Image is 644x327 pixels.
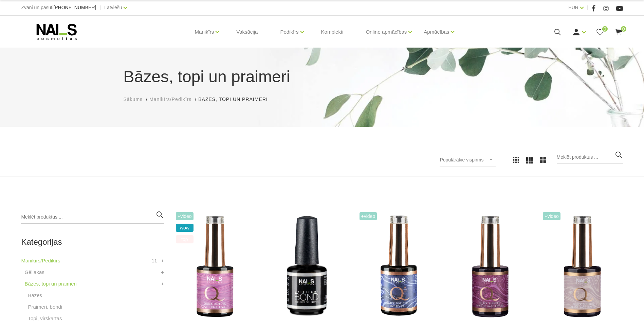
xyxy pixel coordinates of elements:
[602,26,608,32] span: 0
[195,18,214,46] a: Manikīrs
[316,16,349,48] a: Komplekti
[541,210,623,323] img: Lieliskas noturības kamuflējošā bāze/gels, kas ir saudzīga pret dabīgo nagu un nebojā naga plātni...
[557,151,623,164] input: Meklēt produktus ...
[151,257,157,265] span: 11
[149,97,191,102] span: Manikīrs/Pedikīrs
[358,210,439,323] img: Virsējais pārklājums bez lipīgā slāņa.Nodrošina izcilu spīdumu manikīram līdz pat nākamajai profi...
[161,268,164,276] a: +
[543,212,560,220] span: +Video
[161,257,164,265] a: +
[198,96,274,103] li: Bāzes, topi un praimeri
[176,212,194,220] span: +Video
[176,224,194,232] span: wow
[174,210,256,323] img: Šī brīža iemīlētākais produkts, kas nepieviļ nevienu meistaru.Perfektas noturības kamuflāžas bāze...
[621,26,626,32] span: 0
[24,268,44,276] a: Gēllakas
[53,5,96,10] a: [PHONE_NUMBER]
[24,280,76,288] a: Bāzes, topi un praimeri
[614,28,623,36] a: 0
[280,18,298,46] a: Pedikīrs
[424,18,449,46] a: Apmācības
[124,96,143,103] a: Sākums
[124,65,521,89] h1: Bāzes, topi un praimeri
[449,210,531,323] img: Quick Masque base – viegli maskējoša bāze/gels. Šī bāze/gels ir unikāls produkts ar daudz izmanto...
[161,280,164,288] a: +
[21,3,96,12] div: Zvani un pasūti
[124,97,143,102] span: Sākums
[440,157,483,162] span: Populārākie vispirms
[21,210,164,224] input: Meklēt produktus ...
[99,3,101,12] span: |
[21,238,164,246] h2: Kategorijas
[21,257,60,265] a: Manikīrs/Pedikīrs
[176,235,194,243] span: top
[266,210,347,323] img: Bezskābes saķeres kārta nagiem.Skābi nesaturošs līdzeklis, kas nodrošina lielisku dabīgā naga saķ...
[28,303,62,311] a: Praimeri, bondi
[149,96,191,103] a: Manikīrs/Pedikīrs
[104,3,122,12] a: Latviešu
[28,314,62,323] a: Topi, virskārtas
[231,16,263,48] a: Vaksācija
[587,3,588,12] span: |
[360,212,377,220] span: +Video
[596,28,604,36] a: 0
[53,5,96,10] span: [PHONE_NUMBER]
[568,3,578,12] a: EUR
[366,18,407,46] a: Online apmācības
[28,291,42,299] a: Bāzes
